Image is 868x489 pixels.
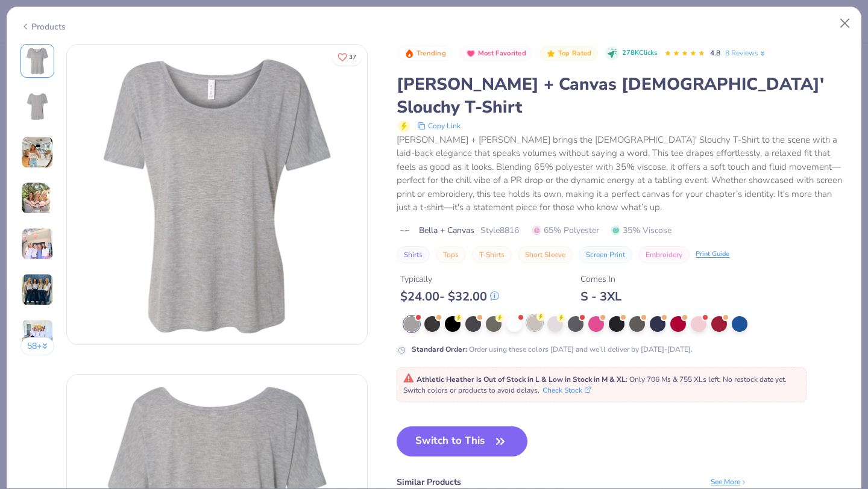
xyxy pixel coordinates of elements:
img: Front [23,46,52,75]
div: Order using these colors [DATE] and we'll deliver by [DATE]-[DATE]. [412,344,693,355]
button: Check Stock [542,385,591,396]
button: copy to clipboard [414,119,464,133]
img: User generated content [21,228,54,260]
div: 4.8 Stars [664,44,705,63]
span: Most Favorited [478,50,526,57]
div: Similar Products [397,476,461,488]
span: Bella + Canvas [419,224,474,237]
div: See More [711,476,747,487]
span: 65% Polyester [532,224,599,237]
div: Print Guide [696,249,729,260]
button: Embroidery [638,246,690,263]
span: Top Rated [558,50,592,57]
div: Typically [400,273,499,285]
a: 8 Reviews [725,48,767,58]
span: Trending [417,50,446,57]
button: Close [834,12,857,35]
button: Short Sleeve [518,246,573,263]
span: 37 [349,54,356,60]
span: Style 8816 [480,224,519,237]
button: Badge Button [459,46,532,61]
img: Top Rated sort [546,49,556,58]
strong: Athletic Heather is Out of Stock in L & Low in Stock in M & XL [417,375,626,384]
div: [PERSON_NAME] + [PERSON_NAME] brings the [DEMOGRAPHIC_DATA]' Slouchy T-Shirt to the scene with a ... [397,133,848,214]
img: User generated content [21,182,54,214]
span: 35% Viscose [611,224,671,237]
div: S - 3XL [580,289,621,304]
button: Switch to This [397,426,527,456]
div: Products [20,20,66,33]
img: brand logo [397,226,413,235]
button: T-Shirts [472,246,512,263]
div: [PERSON_NAME] + Canvas [DEMOGRAPHIC_DATA]' Slouchy T-Shirt [397,73,848,119]
div: Comes In [580,273,621,285]
img: User generated content [21,273,54,306]
button: Like [332,48,362,66]
span: : Only 706 Ms & 755 XLs left. No restock date yet. Switch colors or products to avoid delays. [403,375,787,395]
button: 58+ [20,337,55,355]
img: Trending sort [404,49,414,58]
button: Screen Print [579,246,632,263]
button: Badge Button [539,46,597,61]
img: User generated content [21,319,54,352]
div: $ 24.00 - $ 32.00 [400,289,499,304]
button: Tops [436,246,466,263]
span: 278K Clicks [622,48,657,58]
span: 4.8 [710,48,720,58]
img: Back [23,92,52,121]
strong: Standard Order : [412,344,467,354]
img: Most Favorited sort [466,49,476,58]
button: Badge Button [398,46,452,61]
img: Front [67,45,367,344]
img: User generated content [21,136,54,169]
button: Shirts [397,246,430,263]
